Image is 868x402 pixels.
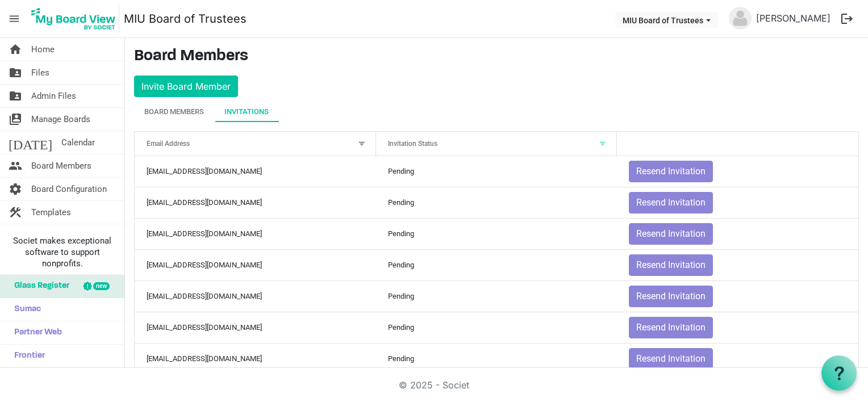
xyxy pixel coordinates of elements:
td: Pending column header Invitation Status [376,312,617,343]
div: new [93,282,110,290]
td: mheinrich@gmail.com column header Email Address [135,249,376,280]
span: folder_shared [9,85,22,107]
span: Calendar [61,131,95,154]
td: Resend Invitation is template cell column header [617,156,858,187]
td: Pending column header Invitation Status [376,280,617,312]
button: Resend Invitation [629,223,713,245]
button: Invite Board Member [134,76,238,97]
td: sherriott@miu.edu column header Email Address [135,343,376,374]
td: Resend Invitation is template cell column header [617,343,858,374]
td: gouldws@verizon.net column header Email Address [135,218,376,249]
button: Resend Invitation [629,192,713,213]
td: Pending column header Invitation Status [376,218,617,249]
span: construction [9,201,22,224]
button: MIU Board of Trustees dropdownbutton [615,12,718,28]
button: logout [835,7,859,31]
td: Pending column header Invitation Status [376,156,617,187]
td: cking@miu.edu column header Email Address [135,156,376,187]
span: home [9,38,22,61]
span: [DATE] [9,131,52,154]
span: menu [3,8,25,30]
span: Board Configuration [31,178,107,200]
span: Glass Register [9,275,69,298]
span: folder_shared [9,61,22,84]
span: Invitation Status [388,140,437,148]
div: Board Members [144,106,204,118]
button: Resend Invitation [629,348,713,370]
span: Admin Files [31,85,76,107]
span: Frontier [9,345,45,367]
button: Resend Invitation [629,286,713,307]
td: tnader@miu.edu column header Email Address [135,312,376,343]
span: Societ makes exceptional software to support nonprofits. [5,235,119,269]
div: Invitations [224,106,269,118]
button: Resend Invitation [629,161,713,182]
img: no-profile-picture.svg [729,7,752,30]
td: Resend Invitation is template cell column header [617,249,858,280]
img: My Board View Logo [28,5,119,33]
span: Sumac [9,298,41,321]
td: emalloy@miu.edu column header Email Address [135,187,376,218]
td: Resend Invitation is template cell column header [617,218,858,249]
span: switch_account [9,108,22,131]
span: settings [9,178,22,200]
span: Board Members [31,154,91,177]
td: Pending column header Invitation Status [376,343,617,374]
td: Resend Invitation is template cell column header [617,187,858,218]
td: Pending column header Invitation Status [376,187,617,218]
span: Files [31,61,49,84]
a: My Board View Logo [28,5,124,33]
a: MIU Board of Trustees [124,7,247,30]
span: people [9,154,22,177]
h3: Board Members [134,47,859,66]
a: [PERSON_NAME] [752,7,835,30]
td: Pending column header Invitation Status [376,249,617,280]
div: tab-header [134,102,859,122]
td: primeministeroffice@maharishi.net column header Email Address [135,280,376,312]
span: Home [31,38,55,61]
a: © 2025 - Societ [399,379,469,391]
td: Resend Invitation is template cell column header [617,280,858,312]
span: Email Address [147,140,190,148]
span: Manage Boards [31,108,90,131]
span: Partner Web [9,321,62,344]
button: Resend Invitation [629,254,713,276]
td: Resend Invitation is template cell column header [617,312,858,343]
span: Templates [31,201,71,224]
button: Resend Invitation [629,317,713,338]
